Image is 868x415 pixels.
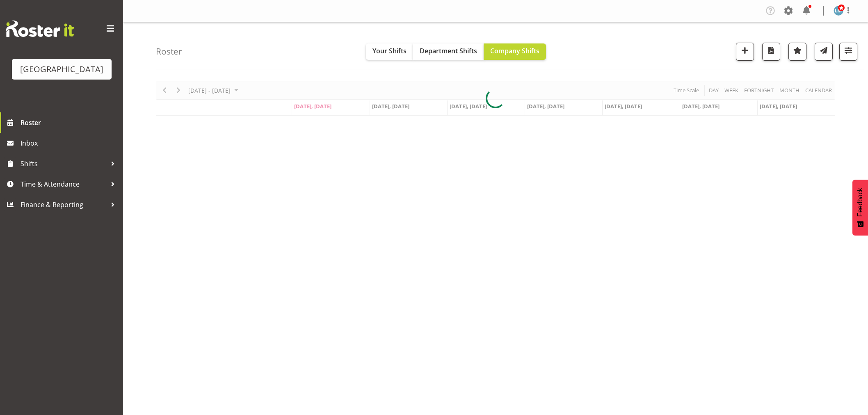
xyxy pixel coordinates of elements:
[413,43,484,60] button: Department Shifts
[21,137,119,149] span: Inbox
[20,63,103,75] div: [GEOGRAPHIC_DATA]
[21,178,107,190] span: Time & Attendance
[21,198,107,211] span: Finance & Reporting
[156,47,182,56] h4: Roster
[366,43,413,60] button: Your Shifts
[372,46,407,55] span: Your Shifts
[736,43,754,61] button: Add a new shift
[21,116,119,129] span: Roster
[490,46,539,55] span: Company Shifts
[788,43,806,61] button: Highlight an important date within the roster.
[420,46,477,55] span: Department Shifts
[762,43,780,61] button: Download a PDF of the roster according to the set date range.
[21,157,107,170] span: Shifts
[6,21,74,37] img: Rosterit website logo
[857,188,864,217] span: Feedback
[852,180,868,235] button: Feedback - Show survey
[484,43,546,60] button: Company Shifts
[839,43,857,61] button: Filter Shifts
[834,6,843,16] img: lesley-mckenzie127.jpg
[815,43,833,61] button: Send a list of all shifts for the selected filtered period to all rostered employees.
